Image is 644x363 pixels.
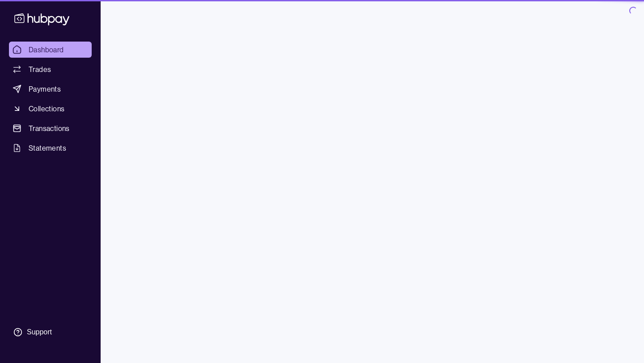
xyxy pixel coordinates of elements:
[27,327,52,337] div: Support
[9,42,92,58] a: Dashboard
[29,143,66,153] span: Statements
[9,61,92,77] a: Trades
[9,101,92,117] a: Collections
[9,140,92,156] a: Statements
[29,64,51,75] span: Trades
[9,81,92,97] a: Payments
[9,323,92,342] a: Support
[29,44,64,55] span: Dashboard
[29,84,61,94] span: Payments
[29,103,64,114] span: Collections
[9,120,92,136] a: Transactions
[29,123,70,134] span: Transactions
